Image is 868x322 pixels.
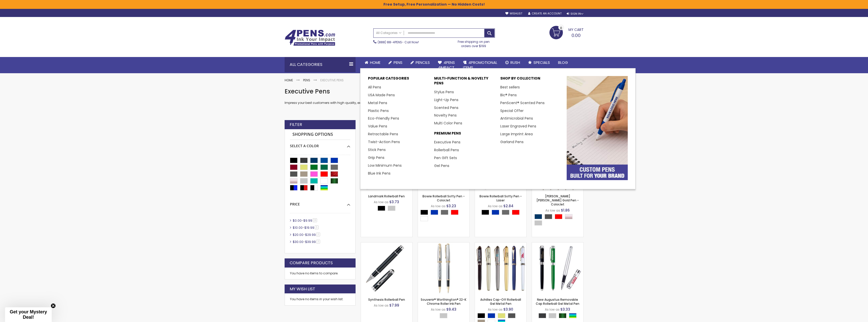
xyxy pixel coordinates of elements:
[463,60,497,70] span: 4PROMOTIONAL ITEMS
[510,60,520,65] span: Rush
[502,210,509,215] div: Grey
[434,131,495,138] p: Premium Pens
[389,303,399,308] span: $7.99
[368,108,389,113] a: Plastic Pens
[532,242,583,294] img: New Augustus Removable Cap Rollerball Gel Metal Pen
[407,57,434,68] a: Pencils
[549,26,584,39] a: 0.00 0
[440,313,450,319] div: Select A Color
[420,210,428,215] div: Black
[567,12,583,16] div: Sign In
[500,116,533,121] a: Antimicrobial Pens
[368,155,384,160] a: Grip Pens
[539,313,579,319] div: Select A Color
[549,313,556,318] div: Silver
[480,297,521,306] a: Achilles Cap-Off Rollerball Gel Metal Pen
[368,194,405,198] a: Landmark Rollerball Pen
[440,313,447,318] div: Silver
[368,124,387,129] a: Value Pens
[431,210,438,215] div: Blue
[431,307,446,312] span: As low as
[290,129,350,140] strong: Shopping Options
[291,218,319,223] a: $0.00-$9.9919
[394,60,402,65] span: Pens
[545,208,560,213] span: As low as
[488,204,503,208] span: As low as
[370,60,380,65] span: Home
[555,214,562,219] div: Red
[420,216,428,221] div: White
[290,260,333,266] strong: Compare Products
[438,60,455,70] span: 4Pens 4impact
[475,242,526,247] a: Achilles Cap-Off Rollerball Gel Metal Pen
[389,199,399,204] span: $3.73
[554,57,572,68] a: Blog
[500,124,536,129] a: Laser Engraved Pens
[368,76,429,83] p: Popular Categories
[316,240,320,243] span: 3
[361,242,412,247] a: Synthesis Rollerball Pen
[545,307,560,312] span: As low as
[51,303,56,308] button: Close teaser
[368,92,395,98] a: USA Made Pens
[368,100,387,105] a: Metal Pens
[368,85,381,90] a: All Pens
[512,210,520,215] div: Red
[434,113,457,118] a: Novelty Pens
[304,225,314,230] span: $19.99
[434,89,454,94] a: Stylus Pens
[285,101,584,105] p: Impress your best customers with high quality, exquisitely crafted luxurious pens made with uniqu...
[500,85,520,90] a: Best sellers
[290,297,350,301] div: You have no items in your wish list.
[5,307,52,322] div: Get your Mystery Deal!Close teaser
[376,31,401,35] span: All Categories
[293,240,303,244] span: $30.00
[378,40,402,44] a: (888) 88-4PENS
[378,40,419,44] span: - Call Now!
[501,57,524,68] a: Rush
[374,29,404,37] a: All Categories
[378,206,398,212] div: Select A Color
[290,122,302,127] strong: Filter
[388,206,395,211] div: Silver
[560,307,570,312] span: $3.33
[285,87,584,96] h1: Executive Pens
[305,240,316,244] span: $39.99
[533,60,550,65] span: Specials
[524,57,554,68] a: Specials
[434,76,495,88] p: Multi-Function & Novelty Pens
[431,204,446,208] span: As low as
[498,313,505,318] div: Gold
[434,140,460,145] a: Executive Pens
[434,163,449,168] a: Gel Pens
[558,60,568,65] span: Blog
[479,194,522,202] a: Bowie Rollerball Softy Pen - Laser
[508,313,515,318] div: Gunmetal
[560,26,562,30] span: 0
[451,210,458,215] div: Red
[361,57,384,68] a: Home
[368,139,400,144] a: Twist-Action Pens
[285,57,356,72] div: All Categories
[534,214,583,227] div: Select A Color
[420,210,469,222] div: Select A Color
[285,78,293,82] a: Home
[305,233,316,237] span: $29.99
[500,108,524,113] a: Special Offer
[482,210,522,216] div: Select A Color
[571,32,581,39] span: 0.00
[368,131,398,137] a: Retractable Pens
[418,242,469,294] img: Souvenir® Worthington® 22-K Chrome Roller Ink Pen
[434,155,457,160] a: Pen Gift Sets
[459,57,501,73] a: 4PROMOTIONALITEMS
[421,297,466,306] a: Souvenir® Worthington® 22-K Chrome Roller Ink Pen
[434,57,459,73] a: 4Pens4impact
[534,214,542,219] div: Navy Blue
[368,147,386,152] a: Stick Pens
[384,57,407,68] a: Pens
[434,105,458,110] a: Scented Pens
[416,60,430,65] span: Pencils
[434,121,462,126] a: Multi Color Pens
[441,210,448,215] div: Grey
[569,313,577,318] div: Assorted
